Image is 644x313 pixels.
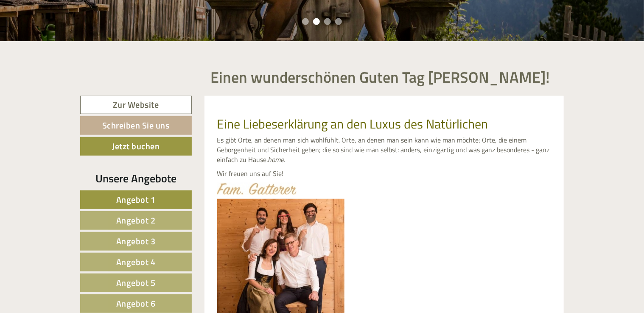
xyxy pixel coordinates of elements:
[268,154,286,165] em: home.
[116,214,156,227] span: Angebot 2
[116,297,156,310] span: Angebot 6
[116,276,156,289] span: Angebot 5
[116,255,156,268] span: Angebot 4
[217,169,552,179] p: Wir freuen uns auf Sie!
[217,135,552,165] p: Es gibt Orte, an denen man sich wohlfühlt. Orte, an denen man sein kann wie man möchte; Orte, die...
[217,183,297,195] img: image
[116,193,156,206] span: Angebot 1
[80,96,192,114] a: Zur Website
[80,116,192,135] a: Schreiben Sie uns
[217,114,488,134] span: Eine Liebeserklärung an den Luxus des Natürlichen
[80,170,192,186] div: Unsere Angebote
[116,235,156,248] span: Angebot 3
[80,137,192,156] a: Jetzt buchen
[211,69,550,86] h1: Einen wunderschönen Guten Tag [PERSON_NAME]!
